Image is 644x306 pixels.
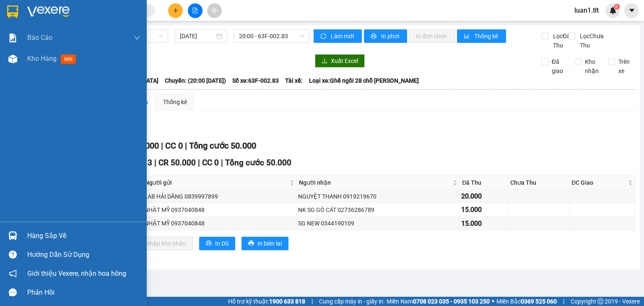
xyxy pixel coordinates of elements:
sup: 8 [614,4,620,10]
span: | [185,141,187,151]
div: NHẬT MỸ 0937040848 [144,205,296,214]
span: printer [206,240,212,247]
span: bar-chart [464,33,471,40]
button: printerIn biên lai [241,237,288,250]
img: icon-new-feature [609,7,617,14]
span: In DS [215,239,229,248]
span: In biên lai [257,239,282,248]
img: logo-vxr [7,5,18,18]
span: | [312,297,313,306]
span: 8 [615,4,618,10]
span: SL 3 [136,158,152,167]
span: Người nhận [299,178,451,187]
span: Đã giao [548,57,569,76]
span: Loại xe: Ghế ngồi 28 chỗ [PERSON_NAME] [309,76,419,85]
span: message [9,288,17,296]
span: CR 50.000 [158,158,196,167]
span: caret-down [628,7,636,14]
span: Xuất Excel [331,56,358,65]
div: NHẬT MỸ 0937040848 [144,219,296,228]
button: In đơn chọn [409,29,455,43]
span: file-add [192,8,198,13]
div: 20.000 [461,191,506,201]
span: Tổng cước 50.000 [225,158,291,167]
span: Lọc Đã Thu [550,31,571,50]
span: Số xe: 63F-002.83 [232,76,279,85]
button: caret-down [624,3,639,18]
span: | [198,158,200,167]
strong: 0369 525 060 [521,298,557,305]
span: Giới thiệu Vexere, nhận hoa hồng [27,268,126,279]
span: Miền Bắc [496,297,557,306]
span: Làm mới [331,31,355,41]
span: Thống kê [474,31,499,41]
span: sync [320,33,327,40]
span: luan1.tlt [568,5,605,16]
span: Kho hàng [27,55,57,63]
th: Đã Thu [460,176,508,190]
div: Phản hồi [27,286,140,299]
span: aim [211,8,217,13]
th: Chưa Thu [508,176,569,190]
div: Hướng dẫn sử dụng [27,248,140,261]
img: warehouse-icon [8,55,17,63]
span: plus [173,8,179,13]
div: 15.000 [461,218,506,229]
span: Báo cáo [27,32,52,43]
span: down [134,34,140,41]
button: aim [207,3,222,18]
span: ĐC Giao [571,178,626,187]
span: download [322,58,327,65]
strong: 0708 023 035 - 0935 103 250 [413,298,490,305]
span: Miền Nam [387,297,490,306]
span: | [161,141,163,151]
button: bar-chartThống kê [457,29,506,43]
span: question-circle [9,251,17,259]
button: printerIn phơi [364,29,407,43]
span: CC 0 [202,158,219,167]
span: CC 0 [165,141,183,151]
strong: 1900 633 818 [269,298,305,305]
span: Hỗ trợ kỹ thuật: [228,297,305,306]
span: | [154,158,156,167]
div: Thống kê [163,97,187,107]
span: copyright [597,298,603,304]
span: | [563,297,564,306]
span: Lọc Chưa Thu [576,31,609,50]
span: printer [371,33,378,40]
span: ⚪️ [492,300,494,303]
button: downloadNhập kho nhận [130,237,193,250]
span: | [221,158,223,167]
div: Hàng sắp về [27,230,140,242]
div: NGUYỆT THANH 0919219670 [298,192,458,201]
span: Người gửi [145,178,288,187]
div: NK SG GÒ CÁT 02736286789 [298,205,458,214]
button: syncLàm mới [314,29,362,43]
div: SG NEW 0344190109 [298,219,458,228]
span: notification [9,269,17,277]
button: plus [168,3,183,18]
span: Trên xe [615,57,636,76]
span: Tổng cước 50.000 [189,141,256,151]
span: Tài xế: [285,76,303,85]
span: Chuyến: (20:00 [DATE]) [165,76,226,85]
button: file-add [188,3,203,18]
div: LAB HẢI DĂNG 0839997899 [144,192,296,201]
span: Cung cấp máy in - giấy in: [319,297,384,306]
img: warehouse-icon [8,231,17,240]
button: downloadXuất Excel [315,54,365,68]
img: solution-icon [8,34,17,42]
span: mới [61,55,76,64]
span: In phơi [381,31,400,41]
span: Kho nhận [582,57,602,76]
div: 15.000 [461,204,506,215]
input: 12/08/2025 [180,31,214,41]
span: printer [248,240,254,247]
span: 20:00 - 63F-002.83 [239,30,305,42]
button: printerIn DS [199,237,235,250]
